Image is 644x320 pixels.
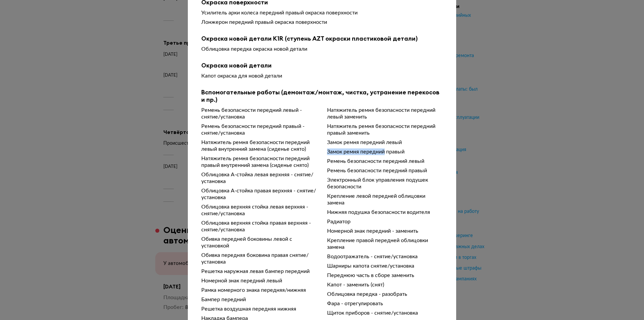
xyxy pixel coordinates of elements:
[327,177,443,190] div: Электронный блок управления подушек безопасности
[327,193,443,206] div: Крепление левой передней облицовки замена
[201,107,317,120] div: Ремень безопасности передний левый - снятие/установка
[201,268,317,275] div: Решетка наружная левая бампер передний
[201,19,443,26] div: Лонжерон передний правый окраска поверхности
[327,218,443,225] div: Радиатор
[201,46,443,52] div: Облицовка передка окраска новой детали
[201,171,317,185] div: Облицовка A-стойка левая верхняя - снятие/установка
[201,123,317,136] div: Ремень безопасности передний правый - снятие/установка
[327,237,443,250] div: Крепление правой передней облицовки замена
[327,228,443,234] div: Номерной знак передний - заменить
[327,167,443,174] div: Ремень безопасности передний правый
[327,158,443,165] div: Ремень безопасности передний левый
[201,296,317,303] div: Бампер передний
[327,253,443,260] div: Водоотражатель - снятие/установка
[201,139,317,152] div: Натяжитель ремня безопасности передний левый внутренний замена (сиденье снято)
[327,300,443,307] div: Фара - отрегулировать
[201,306,317,312] div: Решетка воздушная передняя нижняя
[327,263,443,269] div: Шарниры капота снятие/установка
[327,209,443,216] div: Нижняя подушка безопасности водителя
[201,73,443,79] div: Капот окраска для новой детали
[201,9,443,16] div: Усилитель арки колеса передний правый окраска поверхности
[201,252,317,265] div: Обивка передняя боковина правая снятие/установка
[201,89,443,103] b: Вспомогательные работы (демонтаж/монтаж, чистка, устранение перекосов и пр.)
[201,203,317,217] div: Облицовка верхняя стойка левая верхняя - снятие/установка
[201,287,317,293] div: Рамка номерного знака передняя/нижняя
[201,35,443,42] b: Окраска новой детали K1R (ступень AZT окраски пластиковой детали)
[201,236,317,249] div: Обивка передней боковины левой с установкой
[327,123,443,136] div: Натяжитель ремня безопасности передний правый заменить
[327,148,443,155] div: Замок ремня передний правый
[327,310,443,316] div: Щиток приборов - снятие/установка
[201,155,317,169] div: Натяжитель ремня безопасности передний правый внутренний замена (сиденье снято)
[201,62,443,69] b: Окраска новой детали
[327,272,443,279] div: Переднюю часть в сборе заменить
[327,139,443,146] div: Замок ремня передний левый
[327,107,443,120] div: Натяжитель ремня безопасности передний левый заменить
[327,291,443,298] div: Облицовка передка - разобрать
[201,220,317,233] div: Облицовка верхняя стойка правая верхняя - снятие/установка
[327,281,443,288] div: Капот - заменить (снят)
[201,187,317,201] div: Облицовка A-стойка правая верхняя - снятие/установка
[201,277,317,284] div: Номерной знак передний левый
